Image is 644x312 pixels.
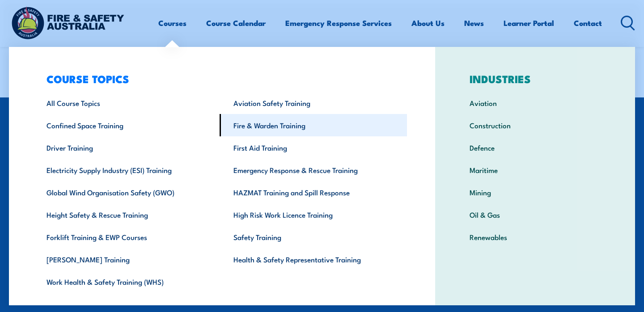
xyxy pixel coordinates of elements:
a: About Us [411,11,445,35]
h3: INDUSTRIES [456,72,614,85]
a: Course Calendar [206,11,266,35]
a: Electricity Supply Industry (ESI) Training [33,159,220,181]
a: Emergency Response & Rescue Training [220,159,407,181]
a: Courses [158,11,186,35]
a: Aviation Safety Training [220,92,407,114]
a: First Aid Training [220,136,407,159]
a: Construction [456,114,614,136]
a: Global Wind Organisation Safety (GWO) [33,181,220,203]
a: Fire & Warden Training [220,114,407,136]
a: Work Health & Safety Training (WHS) [33,270,220,293]
a: Confined Space Training [33,114,220,136]
a: Health & Safety Representative Training [220,248,407,270]
a: Forklift Training & EWP Courses [33,226,220,248]
a: Emergency Response Services [285,11,392,35]
a: Driver Training [33,136,220,159]
h3: COURSE TOPICS [33,72,407,85]
a: Renewables [456,226,614,248]
a: Maritime [456,159,614,181]
a: All Course Topics [33,92,220,114]
a: Learner Portal [504,11,554,35]
a: Defence [456,136,614,159]
a: Safety Training [220,226,407,248]
a: HAZMAT Training and Spill Response [220,181,407,203]
a: High Risk Work Licence Training [220,203,407,226]
a: Height Safety & Rescue Training [33,203,220,226]
a: Oil & Gas [456,203,614,226]
a: Mining [456,181,614,203]
a: [PERSON_NAME] Training [33,248,220,270]
a: Aviation [456,92,614,114]
a: Contact [574,11,602,35]
a: News [464,11,484,35]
